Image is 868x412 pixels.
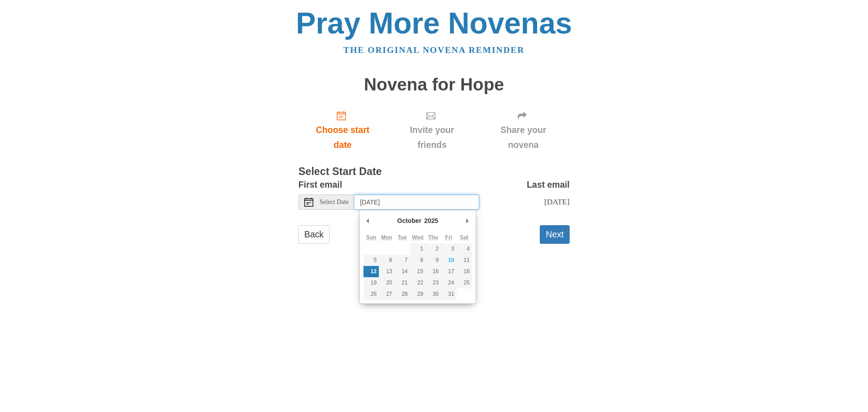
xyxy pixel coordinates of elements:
button: 24 [441,277,456,289]
button: 7 [395,255,410,266]
button: 21 [395,277,410,289]
button: 30 [425,289,441,300]
button: 23 [425,277,441,289]
button: 29 [410,289,425,300]
button: 19 [363,277,379,289]
button: Previous Month [363,214,373,227]
button: 22 [410,277,425,289]
button: 5 [363,255,379,266]
a: Back [298,225,330,244]
button: Next Month [463,214,472,227]
button: 12 [363,266,379,277]
label: First email [298,177,342,192]
div: Click "Next" to confirm your start date first. [387,103,477,157]
input: Use the arrow keys to pick a date [354,194,479,210]
button: 28 [395,289,410,300]
button: 4 [457,243,472,255]
button: 17 [441,266,456,277]
button: 6 [379,255,394,266]
abbr: Wednesday [412,234,423,241]
button: 8 [410,255,425,266]
button: 25 [457,277,472,289]
label: Last email [527,177,570,192]
abbr: Sunday [366,234,377,241]
button: 31 [441,289,456,300]
abbr: Saturday [460,234,468,241]
button: 18 [457,266,472,277]
button: 20 [379,277,394,289]
button: Next [540,225,570,244]
a: The original novena reminder [344,45,525,55]
span: Share your novena [486,123,561,152]
span: Select Date [320,199,349,205]
button: 27 [379,289,394,300]
button: 10 [441,255,456,266]
abbr: Monday [381,234,392,241]
a: Choose start date [298,103,387,157]
div: Click "Next" to confirm your start date first. [477,103,570,157]
span: Choose start date [307,123,378,152]
abbr: Tuesday [397,234,406,241]
div: October [396,214,423,227]
button: 9 [425,255,441,266]
button: 3 [441,243,456,255]
button: 11 [457,255,472,266]
h3: Select Start Date [298,166,570,178]
button: 14 [395,266,410,277]
button: 2 [425,243,441,255]
a: Pray More Novenas [296,6,572,40]
button: 1 [410,243,425,255]
span: Invite your friends [396,123,468,152]
abbr: Thursday [428,234,438,241]
span: [DATE] [544,197,570,206]
button: 15 [410,266,425,277]
abbr: Friday [445,234,452,241]
h1: Novena for Hope [298,75,570,95]
button: 13 [379,266,394,277]
button: 26 [363,289,379,300]
button: 16 [425,266,441,277]
div: 2025 [423,214,439,227]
